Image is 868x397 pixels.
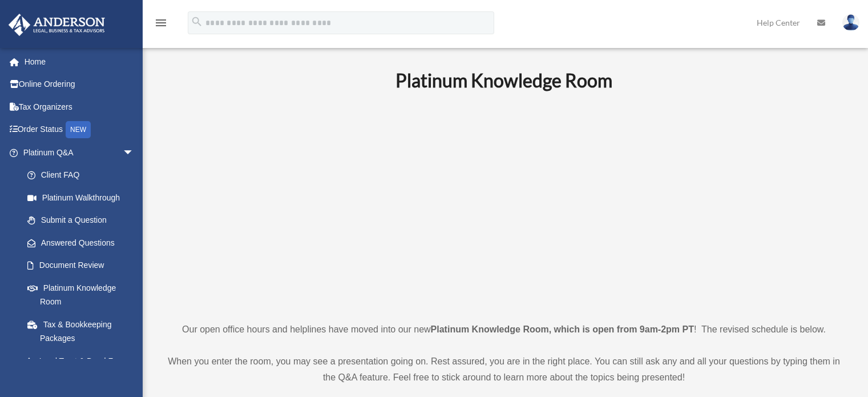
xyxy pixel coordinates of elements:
[842,14,859,31] img: User Pic
[395,69,612,91] b: Platinum Knowledge Room
[16,350,151,372] a: Land Trust & Deed Forum
[16,209,151,232] a: Submit a Question
[8,141,151,164] a: Platinum Q&Aarrow_drop_down
[16,276,146,313] a: Platinum Knowledge Room
[431,324,694,334] strong: Platinum Knowledge Room, which is open from 9am-2pm PT
[154,16,168,30] i: menu
[8,73,151,96] a: Online Ordering
[8,118,151,142] a: Order StatusNEW
[16,254,151,277] a: Document Review
[16,186,151,209] a: Platinum Walkthrough
[163,354,845,386] p: When you enter the room, you may see a presentation going on. Rest assured, you are in the right ...
[163,322,845,338] p: Our open office hours and helplines have moved into our new ! The revised schedule is below.
[123,141,146,165] span: arrow_drop_down
[8,95,151,118] a: Tax Organizers
[16,231,151,254] a: Answered Questions
[66,121,91,138] div: NEW
[333,107,675,300] iframe: 231110_Toby_KnowledgeRoom
[16,164,151,187] a: Client FAQ
[8,50,151,73] a: Home
[5,14,108,36] img: Anderson Advisors Platinum Portal
[154,20,168,30] a: menu
[16,313,151,350] a: Tax & Bookkeeping Packages
[191,15,203,28] i: search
